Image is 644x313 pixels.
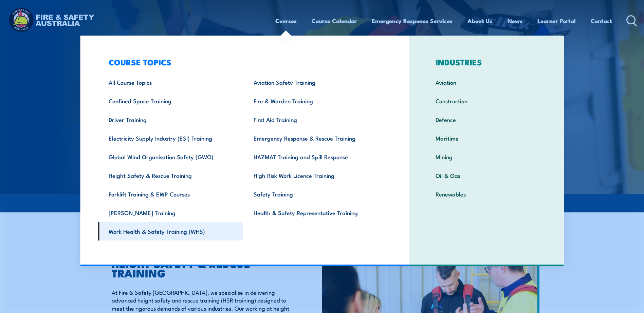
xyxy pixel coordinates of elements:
[98,166,243,185] a: Height Safety & Rescue Training
[243,166,388,185] a: High Risk Work Licence Training
[425,147,548,166] a: Mining
[425,57,548,67] h3: INDUSTRIES
[537,12,576,30] a: Learner Portal
[98,91,243,110] a: Confined Space Training
[372,12,453,30] a: Emergency Response Services
[425,185,548,203] a: Renewables
[425,73,548,91] a: Aviation
[243,129,388,147] a: Emergency Response & Rescue Training
[425,166,548,185] a: Oil & Gas
[243,185,388,203] a: Safety Training
[425,91,548,110] a: Construction
[275,12,297,30] a: Courses
[98,185,243,203] a: Forklift Training & EWP Courses
[243,91,388,110] a: Fire & Warden Training
[98,129,243,147] a: Electricity Supply Industry (ESI) Training
[112,258,291,277] h2: HEIGHT SAFETY & RESCUE TRAINING
[425,110,548,129] a: Defence
[98,222,243,241] a: Work Health & Safety Training (WHS)
[98,147,243,166] a: Global Wind Organisation Safety (GWO)
[243,110,388,129] a: First Aid Training
[312,12,357,30] a: Course Calendar
[243,147,388,166] a: HAZMAT Training and Spill Response
[591,12,612,30] a: Contact
[508,12,522,30] a: News
[98,203,243,222] a: [PERSON_NAME] Training
[98,57,388,67] h3: COURSE TOPICS
[98,73,243,91] a: All Course Topics
[243,73,388,91] a: Aviation Safety Training
[243,203,388,222] a: Health & Safety Representative Training
[467,12,493,30] a: About Us
[98,110,243,129] a: Driver Training
[425,129,548,147] a: Maritime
